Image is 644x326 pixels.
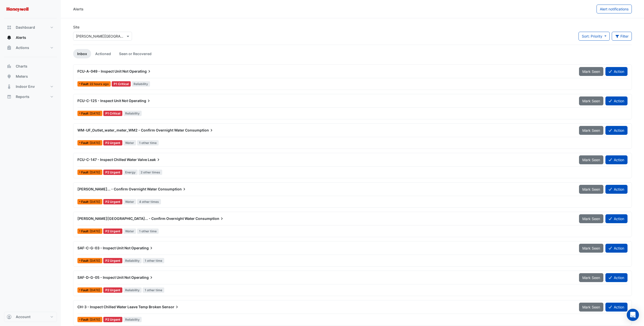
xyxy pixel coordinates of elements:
[605,155,628,164] button: Action
[90,259,100,263] span: Tue 26-Aug-2025 09:00 AEST
[579,155,603,164] button: Mark Seen
[582,34,602,38] span: Sort: Priority
[77,99,128,103] span: FCU-C-125 - Inspect Unit Not
[582,99,600,103] span: Mark Seen
[81,200,90,203] span: Fault
[90,288,100,292] span: Tue 22-Jul-2025 09:00 AEST
[579,96,603,105] button: Mark Seen
[137,199,161,204] span: 4 other times
[112,81,131,87] div: P1 Critical
[582,187,600,191] span: Mark Seen
[81,83,90,86] span: Fault
[103,140,122,145] div: P2 Urgent
[579,67,603,76] button: Mark Seen
[91,49,115,58] a: Actioned
[4,81,57,92] button: Indoor Env
[137,229,159,234] span: 1 other time
[90,200,100,204] span: Fri 19-Sep-2025 01:15 AEST
[195,216,224,221] span: Consumption
[123,140,136,145] span: Water
[16,94,29,99] span: Reports
[185,128,214,133] span: Consumption
[131,275,154,280] span: Operating
[81,112,90,115] span: Fault
[4,92,57,102] button: Reports
[7,64,12,69] app-icon: Charts
[90,229,100,233] span: Sun 07-Sep-2025 21:00 AEST
[582,305,600,309] span: Mark Seen
[77,246,130,250] span: SAF-C-G-03 - Inspect Unit Not
[4,43,57,53] button: Actions
[123,111,142,116] span: Reliability
[605,67,628,76] button: Action
[77,275,130,280] span: SAF-D-G-05 - Inspect Unit Not
[81,318,90,321] span: Fault
[103,199,122,204] div: P2 Urgent
[579,273,603,282] button: Mark Seen
[132,81,150,87] span: Reliability
[4,312,57,322] button: Account
[582,246,600,250] span: Mark Seen
[579,126,603,135] button: Mark Seen
[90,318,100,321] span: Mon 26-May-2025 09:08 AEST
[605,273,628,282] button: Action
[77,157,147,162] span: FCU-C-147 - Inspect Chilled Water Valve
[77,128,184,132] span: WM-UF_Outlet_water_meter_WM2 - Confirm Overnight Water
[579,185,603,194] button: Mark Seen
[582,217,600,221] span: Mark Seen
[16,64,27,69] span: Charts
[597,5,632,13] button: Alert notifications
[612,32,632,41] button: Filter
[16,84,35,89] span: Indoor Env
[73,49,91,58] a: Inbox
[90,141,100,145] span: Sun 21-Sep-2025 23:31 AEST
[4,61,57,71] button: Charts
[103,317,122,322] div: P2 Urgent
[579,303,603,312] button: Mark Seen
[605,303,628,312] button: Action
[123,258,142,263] span: Reliability
[137,140,159,145] span: 1 other time
[579,214,603,223] button: Mark Seen
[162,304,179,309] span: Sensor
[123,287,142,293] span: Reliability
[90,82,109,86] span: Mon 22-Sep-2025 09:00 AEST
[129,69,152,74] span: Operating
[4,32,57,43] button: Alerts
[7,84,12,89] app-icon: Indoor Env
[90,111,100,115] span: Tue 02-Sep-2025 09:00 AEST
[143,258,164,263] span: 1 other time
[7,74,12,79] app-icon: Meters
[148,157,161,162] span: Leak
[81,259,90,262] span: Fault
[7,94,12,99] app-icon: Reports
[582,158,600,162] span: Mark Seen
[582,69,600,74] span: Mark Seen
[16,74,28,79] span: Meters
[73,24,79,30] label: Site
[16,25,35,30] span: Dashboard
[579,32,610,41] button: Sort: Priority
[7,35,12,40] app-icon: Alerts
[103,287,122,293] div: P2 Urgent
[158,187,187,192] span: Consumption
[7,45,12,50] app-icon: Actions
[605,96,628,105] button: Action
[103,229,122,234] div: P2 Urgent
[582,128,600,133] span: Mark Seen
[131,246,154,251] span: Operating
[627,309,639,321] div: Open Intercom Messenger
[605,185,628,194] button: Action
[81,230,90,233] span: Fault
[6,4,29,14] img: Company Logo
[16,35,26,40] span: Alerts
[77,305,161,309] span: CH-3 - Inspect Chilled Water Leave Temp Broken
[605,244,628,253] button: Action
[605,126,628,135] button: Action
[139,170,162,175] span: 2 other times
[81,289,90,292] span: Fault
[123,170,138,175] span: Energy
[103,111,122,116] div: P1 Critical
[115,49,156,58] a: Seen or Recovered
[123,317,142,322] span: Reliability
